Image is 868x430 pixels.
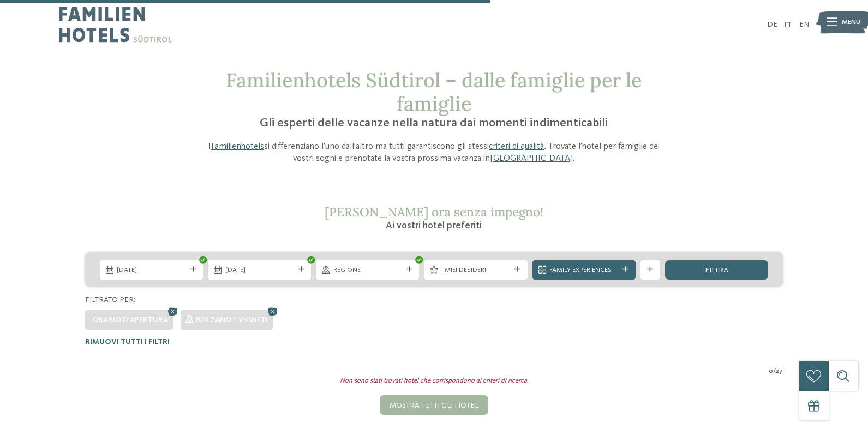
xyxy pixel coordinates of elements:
[799,21,809,28] a: EN
[705,267,728,274] span: filtra
[380,395,488,415] div: Mostra tutti gli hotel
[549,265,618,275] span: Family Experiences
[767,21,777,28] a: DE
[201,141,668,165] p: I si differenziano l’uno dall’altro ma tutti garantiscono gli stessi . Trovate l’hotel per famigl...
[211,142,264,151] a: Familienhotels
[92,316,168,324] span: Orario d'apertura
[196,316,268,324] span: Bolzano e vigneti
[441,265,510,275] span: I miei desideri
[490,154,573,163] a: [GEOGRAPHIC_DATA]
[773,366,776,376] span: /
[225,265,294,275] span: [DATE]
[260,117,608,129] span: Gli esperti delle vacanze nella natura dai momenti indimenticabili
[325,204,543,220] span: [PERSON_NAME] ora senza impegno!
[776,366,783,376] span: 27
[769,366,773,376] span: 0
[489,142,544,151] a: criteri di qualità
[85,338,170,346] span: Rimuovi tutti i filtri
[842,17,860,27] span: Menu
[85,296,136,304] span: Filtrato per:
[333,265,402,275] span: Regione
[386,221,482,231] span: Ai vostri hotel preferiti
[785,21,792,28] a: IT
[226,68,642,116] span: Familienhotels Südtirol – dalle famiglie per le famiglie
[77,376,790,386] div: Non sono stati trovati hotel che corrispondono ai criteri di ricerca.
[117,265,185,275] span: [DATE]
